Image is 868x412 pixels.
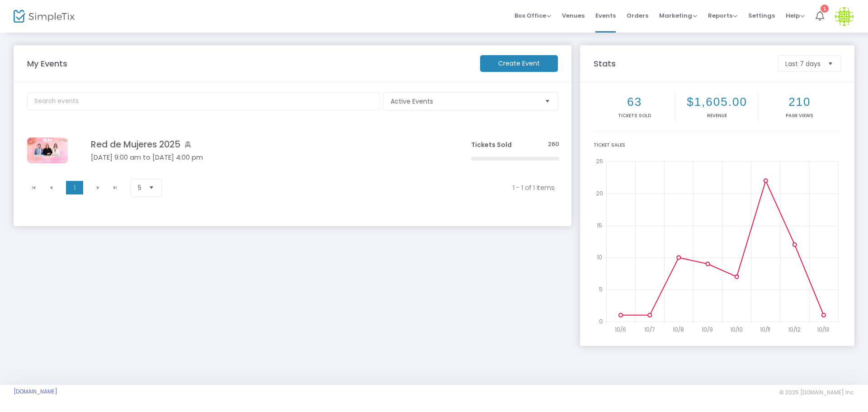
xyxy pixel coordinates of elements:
text: 10/7 [644,326,655,333]
p: Tickets sold [595,112,674,119]
text: 10 [597,253,602,261]
p: Revenue [678,112,756,119]
text: 15 [597,221,602,229]
text: 10/9 [702,326,713,333]
div: 1 [821,5,829,13]
div: Ticket Sales [594,142,841,148]
button: Select [824,56,837,71]
span: Reports [708,11,737,20]
h2: $1,605.00 [678,95,756,109]
h2: 210 [760,95,839,109]
h4: Red de Mujeres 2025 [91,139,444,150]
span: Page 1 [66,181,83,194]
p: Page Views [760,112,839,119]
text: 20 [596,189,603,197]
text: 10/11 [760,326,770,333]
text: 10/10 [730,326,743,333]
h5: [DATE] 9:00 am to [DATE] 4:00 pm [91,153,444,161]
span: Active Events [391,97,538,106]
text: 10/8 [673,326,684,333]
h2: 63 [595,95,674,109]
text: 25 [596,157,603,165]
m-panel-title: My Events [23,57,476,70]
span: Marketing [659,11,697,20]
span: © 2025 [DOMAIN_NAME] Inc. [779,389,854,396]
text: 10/12 [788,326,801,333]
span: Box Office [514,11,551,20]
text: 10/13 [817,326,829,333]
text: 10/6 [615,326,626,333]
text: 5 [599,285,603,293]
span: Settings [748,4,775,27]
text: 0 [599,317,603,325]
m-panel-title: Stats [589,57,773,70]
span: 260 [548,140,559,149]
span: Last 7 days [785,59,821,68]
span: Orders [627,4,648,27]
button: Select [541,93,554,110]
span: Tickets Sold [471,140,512,149]
img: 638925144718194100SimpleTix750x472.jpg [27,137,68,163]
div: Data table [22,126,565,175]
span: Help [786,11,805,20]
a: [DOMAIN_NAME] [14,388,57,395]
span: 5 [138,183,142,192]
button: Select [145,179,158,196]
span: Events [595,4,616,27]
kendo-pager-info: 1 - 1 of 1 items [178,183,555,192]
input: Search events [27,92,380,110]
span: Venues [562,4,585,27]
m-button: Create Event [480,55,558,72]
